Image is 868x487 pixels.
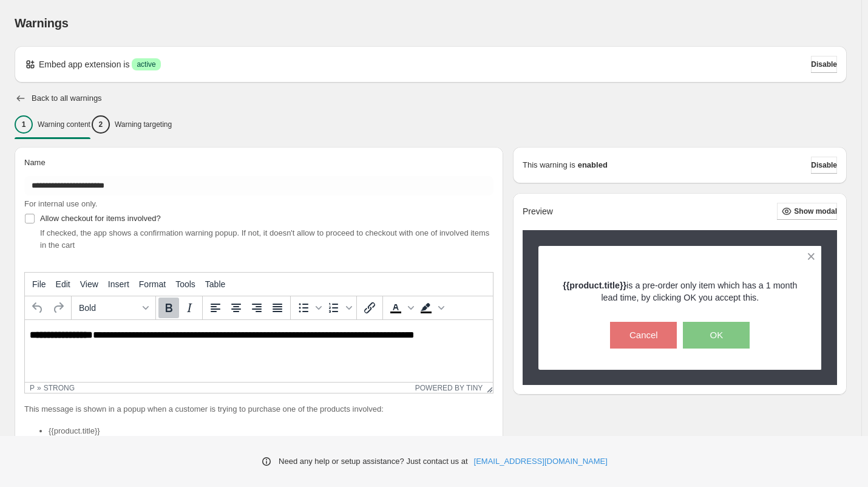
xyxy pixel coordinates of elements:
button: Align right [246,298,267,318]
div: 2 [92,115,110,134]
span: File [32,279,46,289]
span: Format [139,279,166,289]
p: This message is shown in a popup when a customer is trying to purchase one of the products involved: [24,403,493,415]
span: Warnings [15,16,69,30]
a: Powered by Tiny [415,384,483,392]
div: strong [44,384,75,392]
span: Table [205,279,225,289]
h2: Preview [523,206,553,217]
iframe: Rich Text Area [25,320,493,382]
div: p [30,384,35,392]
div: Resize [483,383,493,393]
button: 2Warning targeting [92,112,172,137]
span: Disable [811,60,837,69]
span: Name [24,158,46,167]
button: 1Warning content [15,112,90,137]
button: OK [683,322,750,349]
div: Numbered list [324,298,354,318]
strong: enabled [578,159,608,171]
span: Bold [79,303,138,313]
strong: {{product.title}} [563,281,626,290]
span: For internal use only. [24,199,97,208]
span: Allow checkout for items involved? [40,214,161,223]
div: Bullet list [293,298,324,318]
div: » [37,384,41,392]
button: Insert/edit link [359,298,380,318]
button: Bold [158,298,179,318]
p: Warning content [38,120,90,129]
button: Cancel [610,322,677,349]
button: Disable [811,157,837,174]
p: Embed app extension is [39,58,129,70]
div: 1 [15,115,33,134]
div: Text color [385,298,416,318]
span: View [80,279,98,289]
button: Align left [205,298,226,318]
span: Disable [811,160,837,170]
span: Edit [56,279,70,289]
a: [EMAIL_ADDRESS][DOMAIN_NAME] [474,455,608,468]
p: is a pre-order only item which has a 1 month lead time, by clicking OK you accept this. [560,279,801,304]
p: This warning is [523,159,575,171]
p: Warning targeting [115,120,172,129]
span: active [137,60,155,69]
button: Justify [267,298,288,318]
li: {{product.title}} [49,425,493,437]
span: Insert [108,279,129,289]
span: If checked, the app shows a confirmation warning popup. If not, it doesn't allow to proceed to ch... [40,228,489,250]
button: Formats [74,298,153,318]
button: Align center [226,298,246,318]
div: Background color [416,298,446,318]
button: Show modal [777,203,837,220]
h2: Back to all warnings [32,94,102,103]
button: Undo [27,298,48,318]
button: Italic [179,298,200,318]
button: Disable [811,56,837,73]
span: Show modal [794,206,837,216]
button: Redo [48,298,69,318]
span: Tools [175,279,195,289]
